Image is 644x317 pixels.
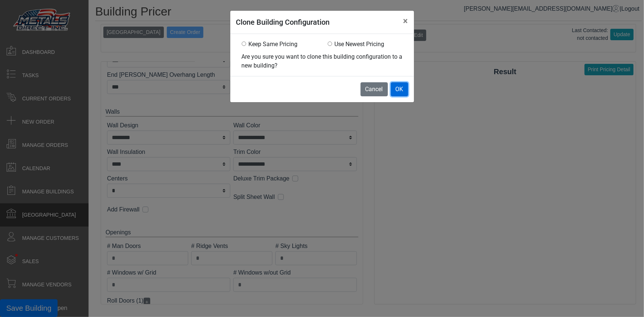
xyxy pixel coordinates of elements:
div: Are you sure you want to clone this building configuration to a new building? [242,52,403,70]
button: OK [391,82,408,96]
label: Keep Same Pricing [248,40,297,49]
button: Cancel [361,82,388,96]
h5: Clone Building Configuration [236,17,330,28]
button: Close [397,11,414,31]
label: Use Newest Pricing [334,40,384,49]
